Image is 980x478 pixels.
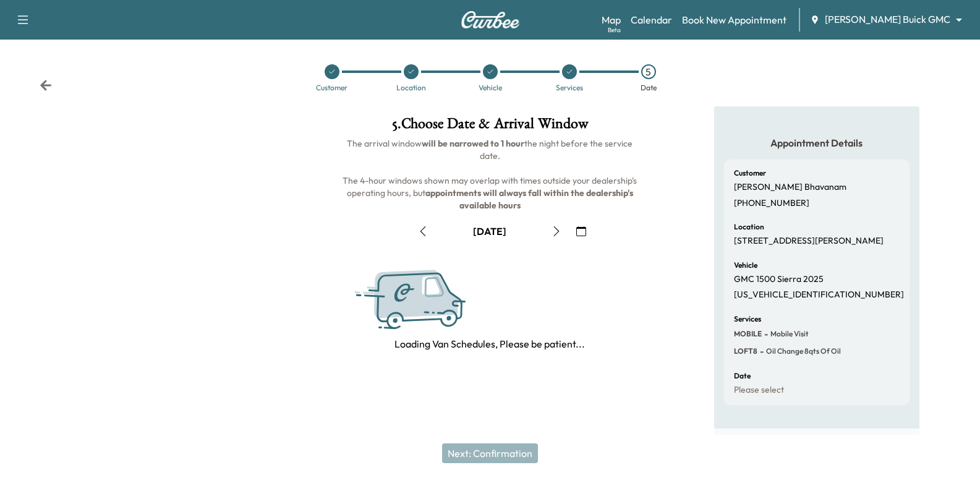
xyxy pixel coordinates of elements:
[316,84,347,92] div: Customer
[608,25,621,35] div: Beta
[336,116,643,137] h1: 5 . Choose Date & Arrival Window
[394,336,585,351] p: Loading Van Schedules, Please be patient...
[764,346,841,356] span: Oil Change 8qts of oil
[371,247,530,336] img: Curbee Service.svg
[734,274,824,285] p: GMC 1500 Sierra 2025
[682,12,786,27] a: Book New Appointment
[641,64,656,79] div: 5
[631,12,672,27] a: Calendar
[461,11,520,28] img: Curbee Logo
[556,84,583,92] div: Services
[343,138,639,211] span: The arrival window the night before the service date. The 4-hour windows shown may overlap with t...
[734,169,766,177] h6: Customer
[396,84,426,92] div: Location
[734,198,809,209] p: [PHONE_NUMBER]
[734,223,764,231] h6: Location
[734,289,904,301] p: [US_VEHICLE_IDENTIFICATION_NUMBER]
[734,385,784,396] p: Please select
[825,12,950,27] span: [PERSON_NAME] Buick GMC
[40,79,52,92] div: Back
[641,84,657,92] div: Date
[734,262,757,269] h6: Vehicle
[768,329,809,339] span: Mobile Visit
[734,182,846,193] p: [PERSON_NAME] Bhavanam
[734,346,757,356] span: LOFT8
[734,329,762,339] span: MOBILE
[602,12,621,27] a: MapBeta
[425,187,635,211] b: appointments will always fall within the dealership's available hours
[473,224,506,238] div: [DATE]
[724,136,910,150] h5: Appointment Details
[757,345,764,357] span: -
[734,372,751,380] h6: Date
[422,138,524,149] b: will be narrowed to 1 hour
[762,328,768,340] span: -
[479,84,502,92] div: Vehicle
[734,315,761,323] h6: Services
[734,236,884,247] p: [STREET_ADDRESS][PERSON_NAME]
